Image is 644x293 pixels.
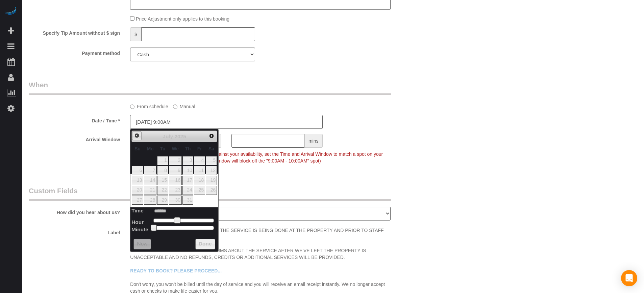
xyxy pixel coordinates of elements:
input: Manual [173,105,177,109]
span: Tuesday [160,146,166,151]
span: READY TO BOOK? PLEASE PROCEED... [130,268,222,273]
dt: Hour [131,218,144,227]
a: 2 [169,156,182,165]
a: 7 [144,166,156,175]
a: 20 [132,186,143,195]
label: Payment method [24,48,125,57]
span: Wednesday [172,146,179,151]
label: Manual [173,101,195,110]
a: 14 [144,176,156,185]
span: July [163,134,173,139]
a: 3 [182,156,194,165]
button: Now [133,239,151,250]
div: Open Intercom Messenger [621,270,637,286]
span: Next [209,133,214,139]
a: 1 [157,156,168,165]
a: 29 [157,196,168,205]
span: To make this booking count against your availability, set the Time and Arrival Window to match a ... [130,151,383,164]
a: 30 [169,196,182,205]
a: 21 [144,186,156,195]
a: 10 [182,166,194,175]
a: 13 [132,176,143,185]
a: 31 [182,196,194,205]
a: 28 [144,196,156,205]
span: mins [304,134,323,148]
dt: Minute [131,226,148,234]
a: 27 [132,196,143,205]
input: From schedule [130,105,134,109]
a: 11 [194,166,205,175]
a: 25 [194,186,205,195]
dt: Time [131,207,144,215]
span: Monday [147,146,154,151]
button: Done [195,239,215,250]
a: 18 [194,176,205,185]
span: Friday [197,146,202,151]
img: Automaid Logo [4,7,18,16]
span: Sunday [134,146,141,151]
span: Thursday [185,146,191,151]
label: Specify Tip Amount without $ sign [24,27,125,36]
a: Next [207,131,216,141]
label: From schedule [130,101,168,110]
label: Date / Time * [24,115,125,124]
label: Label [24,227,125,236]
a: 26 [206,186,217,195]
a: Prev [132,131,142,141]
span: Prev [134,133,140,138]
a: 12 [206,166,217,175]
input: MM/DD/YYYY HH:MM [130,115,323,129]
a: 24 [182,186,194,195]
a: 5 [206,156,217,165]
a: 23 [169,186,182,195]
a: 9 [169,166,182,175]
a: 15 [157,176,168,185]
span: Saturday [208,146,214,151]
span: Price Adjustment only applies to this booking [136,16,229,22]
a: 16 [169,176,182,185]
a: 6 [132,166,143,175]
a: 4 [194,156,205,165]
a: 8 [157,166,168,175]
a: 19 [206,176,217,185]
legend: Custom Fields [29,186,391,201]
span: $ [130,27,141,41]
legend: When [29,80,391,95]
label: Arrival Window [24,134,125,143]
span: 2025 [174,134,186,139]
a: 22 [157,186,168,195]
label: How did you hear about us? [24,207,125,216]
a: 17 [182,176,194,185]
strong: I UNDERSTAND [130,248,166,253]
